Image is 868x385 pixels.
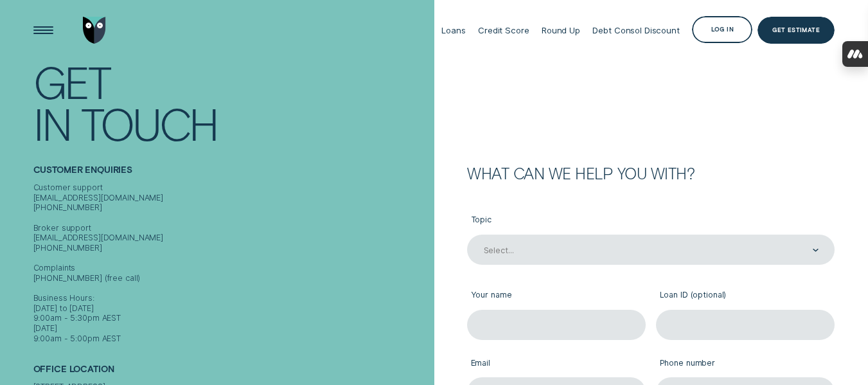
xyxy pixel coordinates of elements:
[467,166,835,181] h2: What can we help you with?
[656,282,835,310] label: Loan ID (optional)
[33,60,111,102] div: Get
[33,60,429,145] h1: Get In Touch
[478,25,529,35] div: Credit Score
[467,207,835,235] label: Topic
[33,364,429,382] h2: Office Location
[467,282,646,310] label: Your name
[467,350,646,377] label: Email
[592,25,679,35] div: Debt Consol Discount
[692,16,752,43] button: Log in
[656,350,835,377] label: Phone number
[757,17,835,44] a: Get Estimate
[33,165,429,183] h2: Customer Enquiries
[83,17,105,44] img: Wisr
[33,102,71,144] div: In
[441,25,465,35] div: Loans
[484,246,514,256] div: Select...
[30,17,57,44] button: Open Menu
[81,102,218,144] div: Touch
[542,25,580,35] div: Round Up
[33,183,429,343] div: Customer support [EMAIL_ADDRESS][DOMAIN_NAME] [PHONE_NUMBER] Broker support [EMAIL_ADDRESS][DOMAI...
